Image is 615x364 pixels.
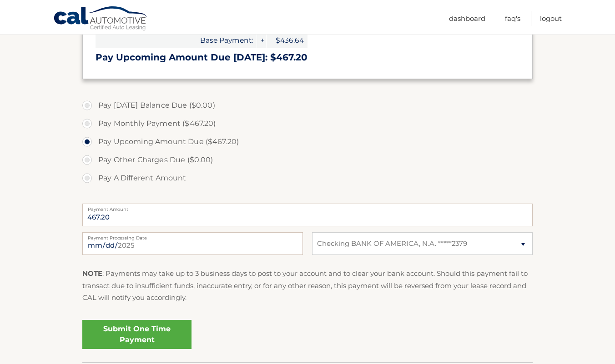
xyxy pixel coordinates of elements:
[82,204,533,211] label: Payment Amount
[82,232,303,239] label: Payment Processing Date
[82,169,533,187] label: Pay A Different Amount
[505,11,520,26] a: FAQ's
[540,11,562,26] a: Logout
[267,32,307,48] span: $436.64
[257,32,266,48] span: +
[449,11,485,26] a: Dashboard
[82,232,303,255] input: Payment Date
[96,32,257,48] span: Base Payment:
[82,133,533,151] label: Pay Upcoming Amount Due ($467.20)
[82,320,192,349] a: Submit One Time Payment
[82,204,533,226] input: Payment Amount
[82,269,102,278] strong: NOTE
[96,52,519,63] h3: Pay Upcoming Amount Due [DATE]: $467.20
[82,268,533,304] p: : Payments may take up to 3 business days to post to your account and to clear your bank account....
[53,6,149,32] a: Cal Automotive
[82,151,533,169] label: Pay Other Charges Due ($0.00)
[82,115,533,133] label: Pay Monthly Payment ($467.20)
[82,96,533,115] label: Pay [DATE] Balance Due ($0.00)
